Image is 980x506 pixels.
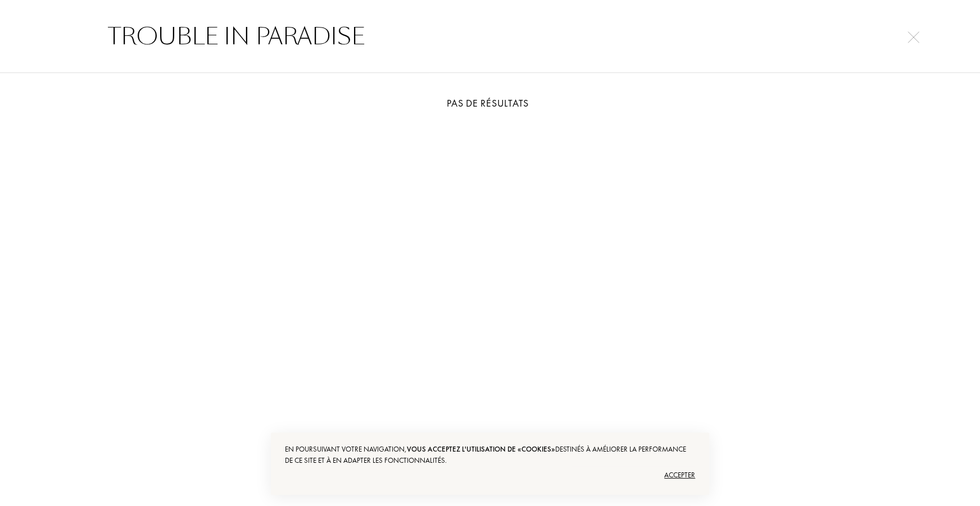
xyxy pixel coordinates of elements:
[285,444,695,466] div: En poursuivant votre navigation, destinés à améliorer la performance de ce site et à en adapter l...
[407,444,555,454] span: vous acceptez l'utilisation de «cookies»
[85,20,895,53] input: Rechercher
[97,95,883,111] div: Pas de résultats
[908,31,919,43] img: cross.svg
[285,466,695,484] div: Accepter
